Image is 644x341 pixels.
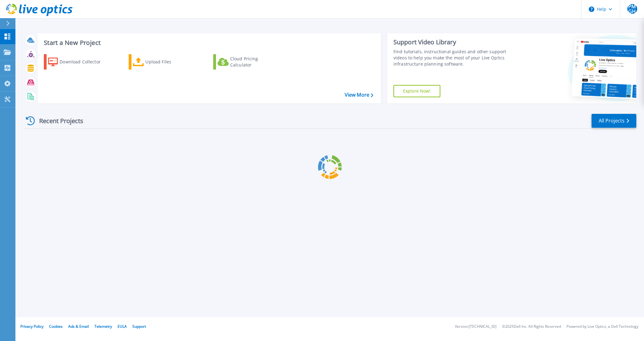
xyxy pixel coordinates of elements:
[345,92,373,98] a: View More
[24,113,92,128] div: Recent Projects
[567,325,638,329] li: Powered by Live Optics, a Dell Technology
[213,54,282,70] a: Cloud Pricing Calculator
[592,114,636,128] a: All Projects
[118,324,127,329] a: EULA
[60,56,109,68] div: Download Collector
[44,39,373,46] h3: Start a New Project
[393,85,440,97] a: Explore Now!
[627,4,637,14] span: PMGH
[44,54,113,70] a: Download Collector
[502,325,561,329] li: © 2025 Dell Inc. All Rights Reserved
[129,54,197,70] a: Upload Files
[132,324,146,329] a: Support
[94,324,112,329] a: Telemetry
[145,56,195,68] div: Upload Files
[230,56,280,68] div: Cloud Pricing Calculator
[49,324,63,329] a: Cookies
[455,325,497,329] li: Version: [TECHNICAL_ID]
[393,49,521,67] div: Find tutorials, instructional guides and other support videos to help you make the most of your L...
[68,324,89,329] a: Ads & Email
[20,324,44,329] a: Privacy Policy
[393,38,521,46] div: Support Video Library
